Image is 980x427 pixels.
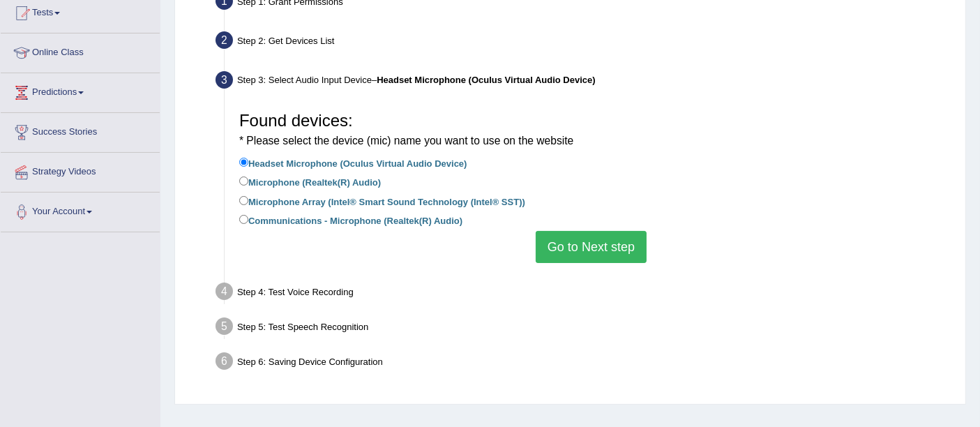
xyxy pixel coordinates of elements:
[1,153,160,188] a: Strategy Videos
[239,155,467,170] label: Headset Microphone (Oculus Virtual Audio Device)
[239,112,943,149] h3: Found devices:
[209,27,959,58] div: Step 2: Get Devices List
[239,196,248,205] input: Microphone Array (Intel® Smart Sound Technology (Intel® SST))
[239,158,248,167] input: Headset Microphone (Oculus Virtual Audio Device)
[377,75,596,85] b: Headset Microphone (Oculus Virtual Audio Device)
[1,73,160,108] a: Predictions
[239,177,248,186] input: Microphone (Realtek(R) Audio)
[372,75,596,85] span: –
[239,215,248,224] input: Communications - Microphone (Realtek(R) Audio)
[209,67,959,98] div: Step 3: Select Audio Input Device
[239,174,381,189] label: Microphone (Realtek(R) Audio)
[239,212,462,227] label: Communications - Microphone (Realtek(R) Audio)
[1,33,160,68] a: Online Class
[209,278,959,309] div: Step 4: Test Voice Recording
[209,313,959,344] div: Step 5: Test Speech Recognition
[536,231,647,263] button: Go to Next step
[239,193,525,209] label: Microphone Array (Intel® Smart Sound Technology (Intel® SST))
[239,135,573,147] small: * Please select the device (mic) name you want to use on the website
[1,193,160,227] a: Your Account
[209,348,959,379] div: Step 6: Saving Device Configuration
[1,113,160,148] a: Success Stories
